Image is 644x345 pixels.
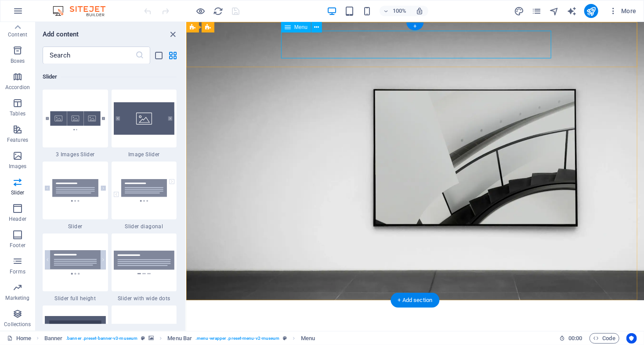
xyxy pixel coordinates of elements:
[559,333,582,344] h6: Session time
[167,333,192,344] span: Click to select. Double-click to edit
[10,268,25,275] p: Forms
[45,179,106,202] img: slider.svg
[391,293,440,308] div: + Add section
[45,98,106,139] img: Thumbnail_Image_Slider_3_Slides-OEMHbafHB-wAmMzKlUvzlA.svg
[43,151,108,158] span: 3 Images Slider
[532,6,542,16] button: pages
[567,6,577,16] button: text_generator
[7,333,31,344] a: Click to cancel selection. Double-click to open Pages
[154,50,164,61] button: list-view
[9,163,27,170] p: Images
[9,216,26,223] p: Header
[195,333,279,344] span: . menu-wrapper .preset-menu-v2-museum
[609,7,637,15] span: More
[43,90,108,158] div: 3 Images Slider
[213,6,224,16] button: reload
[593,333,615,344] span: Code
[406,22,423,30] div: +
[8,31,27,38] p: Content
[112,162,177,230] div: Slider diagonal
[112,223,177,230] span: Slider diagonal
[514,6,524,16] i: Design (Ctrl+Alt+Y)
[112,295,177,302] span: Slider with wide dots
[416,7,423,15] i: On resize automatically adjust zoom level to fit chosen device.
[584,4,598,18] button: publish
[605,4,640,18] button: More
[112,234,177,302] div: Slider with wide dots
[568,333,582,344] span: 00 00
[43,72,177,82] h6: Slider
[4,321,31,328] p: Collections
[112,90,177,158] div: Image Slider
[549,6,559,16] i: Navigator
[114,102,175,135] img: image-slider.svg
[51,6,116,16] img: Editor Logo
[114,251,175,274] img: slider-wide-dots1.svg
[10,110,25,117] p: Tables
[44,333,315,344] nav: breadcrumb
[567,6,577,16] i: AI Writer
[549,6,560,16] button: navigator
[5,84,30,91] p: Accordion
[168,50,178,61] button: grid-view
[141,336,145,341] i: This element is a customizable preset
[45,250,106,274] img: slider-full-height.svg
[575,335,576,341] span: :
[294,25,308,30] span: Menu
[5,295,29,302] p: Marketing
[114,179,175,202] img: slider-diagonal.svg
[626,333,637,344] button: Usercentrics
[393,6,407,16] h6: 100%
[43,223,108,230] span: Slider
[43,162,108,230] div: Slider
[283,336,287,341] i: This element is a customizable preset
[66,333,137,344] span: . banner .preset-banner-v3-museum
[43,29,79,40] h6: Add content
[43,234,108,302] div: Slider full height
[168,29,178,40] button: close panel
[301,333,315,344] span: Click to select. Double-click to edit
[586,6,596,16] i: Publish
[44,333,63,344] span: Click to select. Double-click to edit
[380,6,411,16] button: 100%
[10,242,25,249] p: Footer
[7,137,28,144] p: Features
[590,333,619,344] button: Code
[148,336,154,341] i: This element contains a background
[213,6,224,16] i: Reload page
[11,57,25,65] p: Boxes
[11,189,25,196] p: Slider
[112,151,177,158] span: Image Slider
[43,295,108,302] span: Slider full height
[43,47,135,64] input: Search
[514,6,525,16] button: design
[195,6,206,16] button: Click here to leave preview mode and continue editing
[532,6,542,16] i: Pages (Ctrl+Alt+S)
